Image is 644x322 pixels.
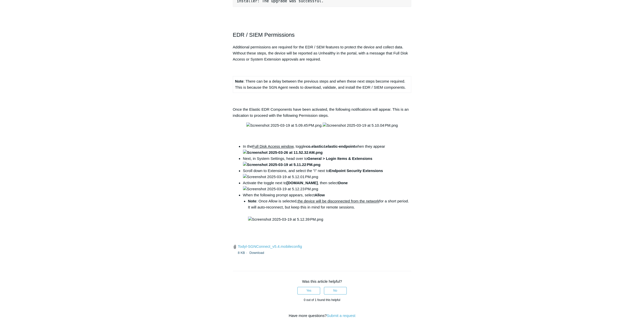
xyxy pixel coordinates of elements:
li: When the following prompt appears, select [243,192,411,222]
li: Next, in System Settings, head over to [243,156,411,168]
div: Have more questions? [233,313,411,319]
a: Todyl-SGNConnect_v5.4.mobileconfig [238,244,302,249]
strong: Allow [315,193,325,197]
li: In the , toggle & when they appear [243,143,411,156]
li: Scroll down to Extensions, and select the "i" next to [243,168,411,180]
strong: General > Login Items & Extensions [243,156,372,167]
a: Submit a request [327,313,355,318]
strong: Note [248,199,256,203]
span: the device will be disconnected from the network [298,199,379,203]
span: 8 KB [238,251,248,255]
img: Screenshot 2025-03-19 at 5.12.23 PM.png [243,186,318,192]
button: This article was helpful [297,287,320,294]
strong: Done [338,181,348,185]
img: Screenshot 2025-03-26 at 11.52.32 AM.png [243,149,323,156]
a: Download [250,251,264,255]
img: Screenshot 2025-03-19 at 5.11.22 PM.png [243,162,321,168]
strong: elastic-endpoint [326,144,355,148]
span: 0 out of 1 found this helpful [304,298,340,302]
p: Additional permissions are required for the EDR / SEM features to protect the device and collect ... [233,44,411,62]
span: Full Disk Access window [252,144,294,148]
strong: [DOMAIN_NAME] [286,181,318,185]
button: This article was not helpful [324,287,347,294]
span: Was this article helpful? [302,279,342,283]
h2: EDR / SIEM Permissions [233,30,411,39]
img: Screenshot 2025-03-19 at 5.09.45 PM.png [246,122,321,128]
td: : There can be a delay between the previous steps and when these next steps become required. This... [233,76,411,92]
p: Once the Elastic EDR Components have been activated, the following notifications will appear. Thi... [233,106,411,119]
img: Screenshot 2025-03-19 at 5.10.04 PM.png [323,122,398,128]
strong: Note [235,79,243,83]
li: Activate the toggle next to , then select [243,180,411,192]
strong: co.elastic [306,144,323,148]
strong: Endpoint Security Extensions [329,168,383,173]
img: Screenshot 2025-03-19 at 5.12.39 PM.png [248,216,323,222]
li: : Once Allow is selected, for a short period. It will auto-reconnect, but keep this in mind for r... [248,198,411,222]
img: Screenshot 2025-03-19 at 5.12.01 PM.png [243,174,318,180]
p: . [233,122,411,128]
